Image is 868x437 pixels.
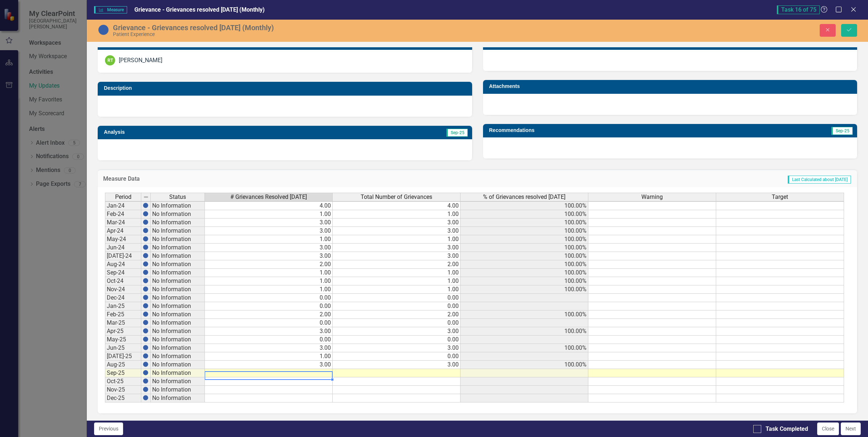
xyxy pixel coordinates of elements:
[143,378,149,384] img: BgCOk07PiH71IgAAAABJRU5ErkJggg==
[489,128,734,133] h3: Recommendations
[151,235,205,244] td: No Information
[333,260,461,269] td: 2.00
[134,6,265,13] span: Grievance - Grievances resolved [DATE] (Monthly)
[105,394,141,402] td: Dec-25
[151,386,205,394] td: No Information
[105,269,141,277] td: Sep-24
[143,228,149,233] img: BgCOk07PiH71IgAAAABJRU5ErkJggg==
[105,294,141,302] td: Dec-24
[143,244,149,250] img: BgCOk07PiH71IgAAAABJRU5ErkJggg==
[143,219,149,225] img: BgCOk07PiH71IgAAAABJRU5ErkJggg==
[105,361,141,369] td: Aug-25
[105,377,141,386] td: Oct-25
[205,244,333,252] td: 3.00
[143,194,149,200] img: 8DAGhfEEPCf229AAAAAElFTkSuQmCC
[151,352,205,361] td: No Information
[105,302,141,310] td: Jan-25
[143,345,149,350] img: BgCOk07PiH71IgAAAABJRU5ErkJggg==
[205,269,333,277] td: 1.00
[143,253,149,258] img: BgCOk07PiH71IgAAAABJRU5ErkJggg==
[205,285,333,294] td: 1.00
[333,327,461,336] td: 3.00
[788,176,851,184] span: Last Calculated about [DATE]
[151,369,205,377] td: No Information
[143,203,149,208] img: BgCOk07PiH71IgAAAABJRU5ErkJggg==
[105,55,115,65] div: RT
[94,6,127,13] span: Measure
[461,344,588,352] td: 100.00%
[143,395,149,401] img: BgCOk07PiH71IgAAAABJRU5ErkJggg==
[205,352,333,361] td: 1.00
[333,252,461,260] td: 3.00
[151,361,205,369] td: No Information
[483,194,565,200] span: % of Grievances resolved [DATE]
[143,303,149,309] img: BgCOk07PiH71IgAAAABJRU5ErkJggg==
[105,319,141,327] td: Mar-25
[205,361,333,369] td: 3.00
[103,176,376,182] h3: Measure Data
[461,210,588,218] td: 100.00%
[831,127,853,135] span: Sep-25
[105,310,141,319] td: Feb-25
[461,310,588,319] td: 100.00%
[205,252,333,260] td: 3.00
[333,227,461,235] td: 3.00
[205,344,333,352] td: 3.00
[151,252,205,260] td: No Information
[461,277,588,285] td: 100.00%
[461,201,588,210] td: 100.00%
[143,236,149,242] img: BgCOk07PiH71IgAAAABJRU5ErkJggg==
[461,327,588,336] td: 100.00%
[817,422,839,435] button: Close
[105,252,141,260] td: [DATE]-24
[446,129,468,137] span: Sep-25
[461,260,588,269] td: 100.00%
[333,344,461,352] td: 3.00
[461,235,588,244] td: 100.00%
[151,336,205,344] td: No Information
[205,218,333,227] td: 3.00
[151,310,205,319] td: No Information
[205,235,333,244] td: 1.00
[104,129,281,135] h3: Analysis
[461,285,588,294] td: 100.00%
[361,194,432,200] span: Total Number of Grievances
[841,422,861,435] button: Next
[151,302,205,310] td: No Information
[333,269,461,277] td: 1.00
[205,227,333,235] td: 3.00
[766,425,808,433] div: Task Completed
[333,201,461,210] td: 4.00
[461,361,588,369] td: 100.00%
[105,327,141,336] td: Apr-25
[461,269,588,277] td: 100.00%
[151,277,205,285] td: No Information
[105,277,141,285] td: Oct-24
[151,344,205,352] td: No Information
[333,235,461,244] td: 1.00
[772,194,788,200] span: Target
[151,394,205,402] td: No Information
[333,285,461,294] td: 1.00
[151,327,205,336] td: No Information
[105,210,141,218] td: Feb-24
[333,302,461,310] td: 0.00
[143,269,149,275] img: BgCOk07PiH71IgAAAABJRU5ErkJggg==
[151,201,205,210] td: No Information
[105,260,141,269] td: Aug-24
[143,211,149,217] img: BgCOk07PiH71IgAAAABJRU5ErkJggg==
[333,277,461,285] td: 1.00
[143,336,149,342] img: BgCOk07PiH71IgAAAABJRU5ErkJggg==
[105,336,141,344] td: May-25
[105,235,141,244] td: May-24
[151,210,205,218] td: No Information
[333,352,461,361] td: 0.00
[333,294,461,302] td: 0.00
[143,286,149,292] img: BgCOk07PiH71IgAAAABJRU5ErkJggg==
[105,201,141,210] td: Jan-24
[151,285,205,294] td: No Information
[143,370,149,376] img: BgCOk07PiH71IgAAAABJRU5ErkJggg==
[333,319,461,327] td: 0.00
[151,260,205,269] td: No Information
[143,386,149,392] img: BgCOk07PiH71IgAAAABJRU5ErkJggg==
